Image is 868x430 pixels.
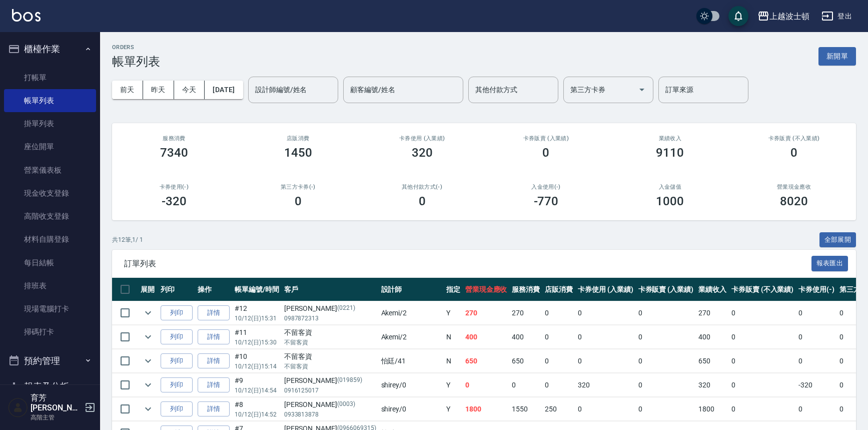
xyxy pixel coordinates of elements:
td: 270 [509,301,542,325]
span: 訂單列表 [124,259,811,269]
a: 現金收支登錄 [4,182,96,205]
a: 座位開單 [4,135,96,158]
p: 10/12 (日) 14:54 [235,386,279,395]
button: 列印 [161,377,193,393]
h3: 帳單列表 [112,55,160,69]
p: 共 12 筆, 1 / 1 [112,235,143,244]
h2: 第三方卡券(-) [248,184,348,190]
td: 320 [575,373,636,397]
h2: 其他付款方式(-) [372,184,472,190]
h2: ORDERS [112,44,160,51]
button: 新開單 [818,47,856,66]
th: 指定 [444,278,463,301]
button: expand row [141,329,156,344]
td: #12 [232,301,282,325]
button: 列印 [161,329,193,345]
h3: 1450 [284,146,312,160]
td: 0 [796,301,837,325]
td: 0 [463,373,510,397]
td: 0 [636,397,696,421]
h2: 店販消費 [248,135,348,142]
td: 怡廷 /41 [379,349,444,373]
h3: 0 [542,146,549,160]
td: shirey /0 [379,397,444,421]
td: 270 [463,301,510,325]
td: 0 [509,373,542,397]
a: 帳單列表 [4,89,96,112]
td: Akemi /2 [379,325,444,349]
td: 0 [542,373,575,397]
a: 材料自購登錄 [4,228,96,251]
button: expand row [141,353,156,368]
a: 新開單 [818,51,856,61]
td: 400 [509,325,542,349]
a: 掃碼打卡 [4,320,96,343]
div: [PERSON_NAME] [284,375,376,386]
p: 10/12 (日) 15:30 [235,338,279,347]
td: 0 [542,325,575,349]
div: [PERSON_NAME] [284,303,376,314]
td: 400 [696,325,729,349]
button: 前天 [112,81,143,99]
td: Akemi /2 [379,301,444,325]
button: save [728,6,748,26]
td: 0 [796,349,837,373]
a: 現場電腦打卡 [4,297,96,320]
th: 展開 [138,278,158,301]
td: 0 [729,397,796,421]
td: #11 [232,325,282,349]
button: expand row [141,401,156,416]
td: #10 [232,349,282,373]
td: #9 [232,373,282,397]
button: expand row [141,377,156,392]
p: 0987872313 [284,314,376,323]
h2: 入金儲值 [620,184,720,190]
td: 1800 [696,397,729,421]
a: 高階收支登錄 [4,205,96,228]
th: 客戶 [282,278,379,301]
td: 0 [796,397,837,421]
button: 列印 [161,305,193,321]
p: 高階主管 [31,413,82,422]
div: 上越波士頓 [769,10,809,23]
td: 650 [463,349,510,373]
th: 卡券販賣 (不入業績) [729,278,796,301]
th: 卡券使用(-) [796,278,837,301]
a: 詳情 [198,353,230,369]
button: 登出 [817,7,856,26]
a: 詳情 [198,377,230,393]
h2: 卡券使用 (入業績) [372,135,472,142]
h2: 卡券販賣 (入業績) [496,135,596,142]
button: 櫃檯作業 [4,36,96,62]
td: 650 [696,349,729,373]
td: 0 [729,349,796,373]
th: 卡券販賣 (入業績) [636,278,696,301]
button: 預約管理 [4,348,96,374]
h2: 卡券使用(-) [124,184,224,190]
p: 10/12 (日) 15:14 [235,362,279,371]
p: (0003) [337,399,355,410]
img: Person [8,397,28,417]
td: 400 [463,325,510,349]
img: Logo [12,9,41,22]
a: 詳情 [198,305,230,321]
th: 業績收入 [696,278,729,301]
td: 0 [636,349,696,373]
h3: 9110 [656,146,684,160]
a: 排班表 [4,274,96,297]
h3: -770 [534,194,559,208]
a: 報表匯出 [811,258,848,268]
a: 每日結帳 [4,251,96,274]
button: expand row [141,305,156,320]
button: 昨天 [143,81,174,99]
th: 服務消費 [509,278,542,301]
th: 帳單編號/時間 [232,278,282,301]
button: 今天 [174,81,205,99]
p: (019859) [337,375,362,386]
td: Y [444,373,463,397]
p: 0933813878 [284,410,376,419]
p: 0916125017 [284,386,376,395]
td: shirey /0 [379,373,444,397]
td: 0 [575,325,636,349]
p: 10/12 (日) 15:31 [235,314,279,323]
